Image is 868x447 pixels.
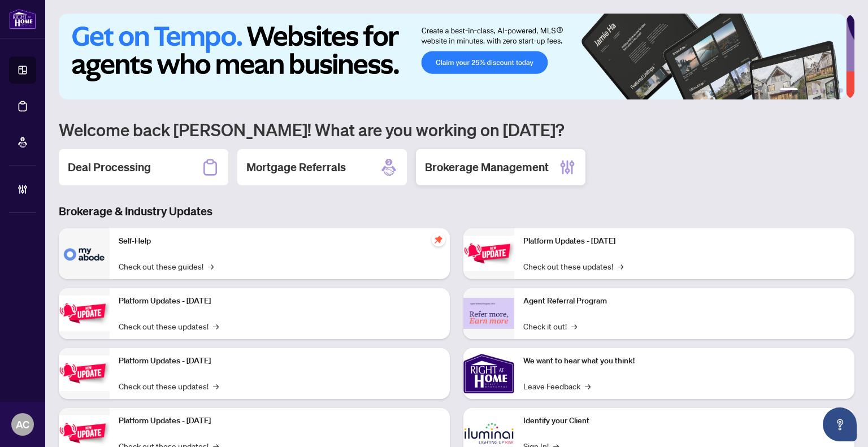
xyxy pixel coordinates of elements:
[119,235,441,248] p: Self-Help
[208,260,214,272] span: →
[523,235,845,248] p: Platform Updates - [DATE]
[59,203,854,219] h3: Brokerage & Industry Updates
[213,380,219,392] span: →
[59,228,110,279] img: Self-Help
[802,88,807,93] button: 2
[68,159,151,175] h2: Deal Processing
[821,88,825,93] button: 4
[119,415,441,427] p: Platform Updates - [DATE]
[16,416,29,432] span: AC
[463,348,514,399] img: We want to hear what you think!
[811,88,816,93] button: 3
[119,380,219,392] a: Check out these updates!→
[59,355,110,391] img: Platform Updates - July 21, 2025
[9,8,36,29] img: logo
[463,236,514,271] img: Platform Updates - June 23, 2025
[59,14,846,99] img: Slide 0
[585,380,591,392] span: →
[823,407,857,441] button: Open asap
[432,233,445,246] span: pushpin
[119,320,219,332] a: Check out these updates!→
[59,119,854,140] h1: Welcome back [PERSON_NAME]! What are you working on [DATE]?
[618,260,623,272] span: →
[830,88,834,93] button: 5
[523,415,845,427] p: Identify your Client
[463,298,514,329] img: Agent Referral Program
[213,320,219,332] span: →
[119,295,441,307] p: Platform Updates - [DATE]
[119,355,441,367] p: Platform Updates - [DATE]
[119,260,214,272] a: Check out these guides!→
[780,88,798,93] button: 1
[523,320,577,332] a: Check it out!→
[523,260,623,272] a: Check out these updates!→
[571,320,577,332] span: →
[839,88,843,93] button: 6
[246,159,346,175] h2: Mortgage Referrals
[425,159,549,175] h2: Brokerage Management
[523,295,845,307] p: Agent Referral Program
[523,380,591,392] a: Leave Feedback→
[59,296,110,331] img: Platform Updates - September 16, 2025
[523,355,845,367] p: We want to hear what you think!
